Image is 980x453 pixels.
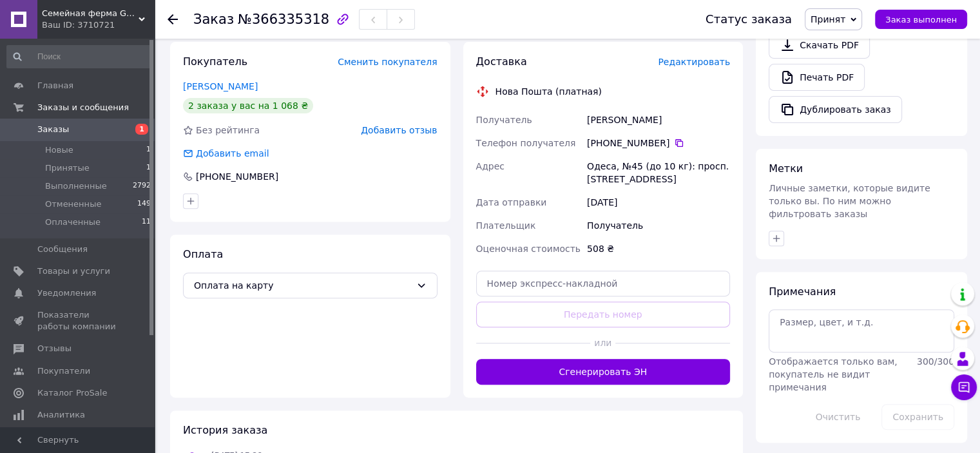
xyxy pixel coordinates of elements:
div: 508 ₴ [584,237,733,260]
div: Добавить email [195,147,271,160]
span: Отображается только вам, покупатель не видит примечания [769,356,898,392]
span: Доставка [476,55,527,68]
span: 2792 [133,180,151,192]
a: [PERSON_NAME] [183,81,258,92]
span: Заказ [193,12,234,27]
input: Поиск [6,45,152,68]
span: Оплаченные [45,217,101,228]
button: Чат с покупателем [951,374,977,400]
span: Заказ выполнен [885,15,957,24]
span: Покупатели [37,365,90,377]
span: Получатель [476,115,532,125]
button: Заказ выполнен [875,10,967,29]
span: Заказы и сообщения [37,102,129,113]
span: Метки [769,162,803,175]
div: Получатель [584,214,733,237]
span: Отмененные [45,198,101,210]
span: Сменить покупателя [338,57,437,67]
span: Личные заметки, которые видите только вы. По ним можно фильтровать заказы [769,183,930,219]
div: Одеса, №45 (до 10 кг): просп. [STREET_ADDRESS] [584,155,733,191]
button: Сгенерировать ЭН [476,359,731,385]
div: Статус заказа [706,13,792,26]
div: 2 заказа у вас на 1 068 ₴ [183,98,313,113]
span: Новые [45,144,73,156]
span: Добавить отзыв [361,125,437,135]
span: Принят [811,14,845,24]
span: Выполненные [45,180,107,192]
span: Уведомления [37,287,96,299]
span: Товары и услуги [37,265,110,277]
span: Главная [37,80,73,92]
span: 1 [146,162,151,174]
span: Телефон получателя [476,138,576,148]
a: Печать PDF [769,64,865,91]
span: 300 / 300 [917,356,954,367]
span: Оплата на карту [194,278,411,293]
span: Без рейтинга [196,125,260,135]
div: Добавить email [182,147,271,160]
div: [DATE] [584,191,733,214]
div: [PHONE_NUMBER] [587,137,730,149]
span: 149 [137,198,151,210]
div: Вернуться назад [168,13,178,26]
span: Заказы [37,124,69,135]
span: Сообщения [37,244,88,255]
span: Примечания [769,285,836,298]
span: Покупатель [183,55,247,68]
span: Семейная ферма Goat Land [42,8,139,19]
div: Ваш ID: 3710721 [42,19,155,31]
span: Оплата [183,248,223,260]
span: Редактировать [658,57,730,67]
span: 11 [142,217,151,228]
input: Номер экспресс-накладной [476,271,731,296]
span: Адрес [476,161,504,171]
span: Дата отправки [476,197,547,207]
span: или [590,336,615,349]
span: Плательщик [476,220,536,231]
span: Аналитика [37,409,85,421]
div: [PHONE_NUMBER] [195,170,280,183]
button: Дублировать заказ [769,96,902,123]
span: История заказа [183,424,267,436]
span: 1 [135,124,148,135]
div: [PERSON_NAME] [584,108,733,131]
span: Каталог ProSale [37,387,107,399]
span: Принятые [45,162,90,174]
span: Показатели работы компании [37,309,119,333]
span: Оценочная стоимость [476,244,581,254]
span: 1 [146,144,151,156]
div: Нова Пошта (платная) [492,85,605,98]
span: №366335318 [238,12,329,27]
span: Отзывы [37,343,72,354]
a: Скачать PDF [769,32,870,59]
